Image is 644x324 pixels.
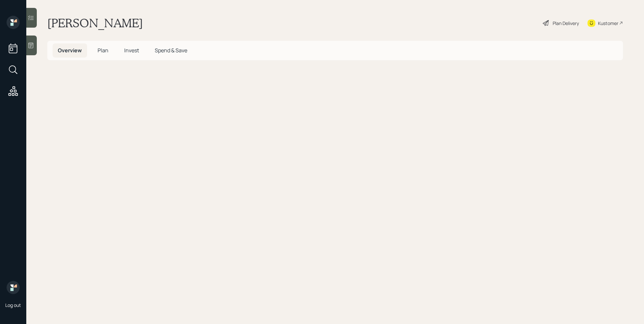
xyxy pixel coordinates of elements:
[124,47,139,54] span: Invest
[7,281,20,294] img: retirable_logo.png
[553,20,579,27] div: Plan Delivery
[58,47,82,54] span: Overview
[47,16,143,30] h1: [PERSON_NAME]
[5,302,21,308] div: Log out
[598,20,618,27] div: Kustomer
[155,47,187,54] span: Spend & Save
[98,47,108,54] span: Plan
